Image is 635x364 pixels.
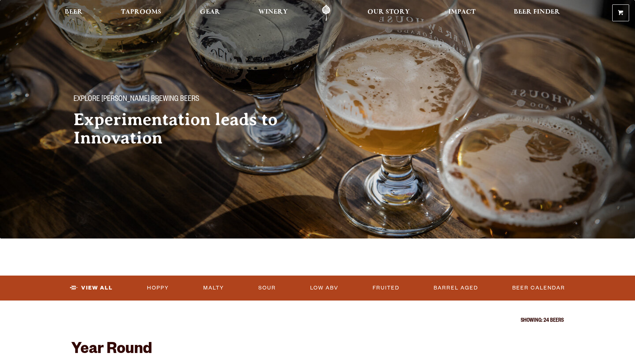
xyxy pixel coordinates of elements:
[71,318,564,324] p: Showing: 24 Beers
[312,5,340,21] a: Odell Home
[195,5,225,21] a: Gear
[509,280,568,296] a: Beer Calendar
[116,5,166,21] a: Taprooms
[67,280,116,296] a: View All
[514,9,560,15] span: Beer Finder
[307,280,341,296] a: Low ABV
[448,9,476,15] span: Impact
[431,280,481,296] a: Barrel Aged
[60,5,87,21] a: Beer
[73,110,303,147] h2: Experimentation leads to Innovation
[254,5,293,21] a: Winery
[444,5,480,21] a: Impact
[121,9,161,15] span: Taprooms
[363,5,415,21] a: Our Story
[255,280,279,296] a: Sour
[200,280,227,296] a: Malty
[509,5,565,21] a: Beer Finder
[258,9,288,15] span: Winery
[73,95,199,105] span: Explore [PERSON_NAME] Brewing Beers
[71,342,564,359] h2: Year Round
[144,280,172,296] a: Hoppy
[65,9,83,15] span: Beer
[200,9,220,15] span: Gear
[367,9,410,15] span: Our Story
[370,280,402,296] a: Fruited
